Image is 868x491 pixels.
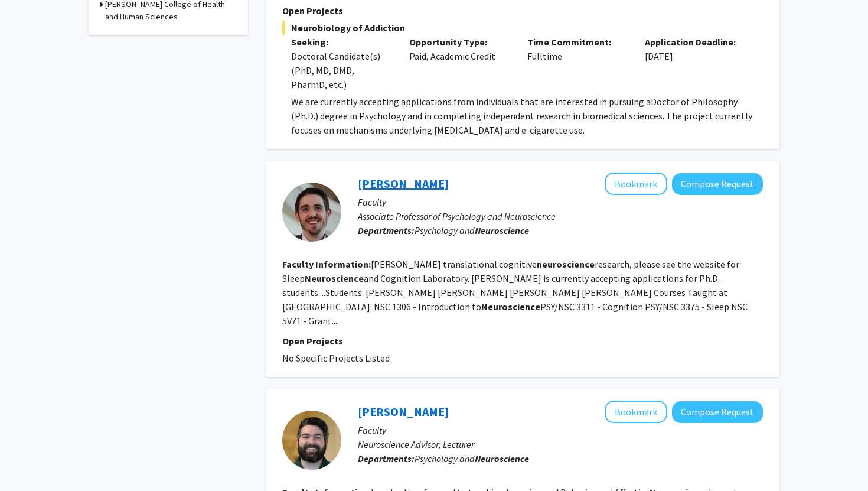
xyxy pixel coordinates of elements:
div: [DATE] [636,35,754,92]
p: Neuroscience Advisor; Lecturer [358,437,763,451]
b: neuroscience [537,258,595,270]
b: Departments: [358,225,415,236]
a: [PERSON_NAME] [358,176,449,191]
button: Compose Request to Ben Schwartz [672,401,763,423]
span: Psychology and [415,225,529,236]
div: Fulltime [518,35,637,92]
p: Associate Professor of Psychology and Neuroscience [358,209,763,223]
b: Neuroscience [305,272,364,284]
p: Open Projects [282,334,763,348]
fg-read-more: [PERSON_NAME] translational cognitive research, please see the website for Sleep and Cognition La... [282,258,748,327]
p: Open Projects [282,4,763,18]
span: Neurobiology of Addiction [282,21,763,35]
span: No Specific Projects Listed [282,352,390,364]
button: Add Michael Scullin to Bookmarks [605,173,667,195]
p: Faculty [358,423,763,437]
b: Departments: [358,453,415,464]
p: Opportunity Type: [409,35,510,49]
b: Neuroscience [475,225,529,236]
p: We are currently accepting applications from individuals that are interested in pursuing a [291,95,763,137]
b: Neuroscience [475,453,529,464]
span: Psychology and [415,453,529,464]
div: Paid, Academic Credit [400,35,518,92]
a: [PERSON_NAME] [358,404,449,419]
p: Faculty [358,195,763,209]
iframe: Chat [9,438,50,482]
p: Application Deadline: [645,35,745,49]
div: Doctoral Candidate(s) (PhD, MD, DMD, PharmD, etc.) [291,49,391,92]
span: Doctor of Philosophy (Ph.D.) degree in Psychology and in completing independent research in biome... [291,96,752,136]
b: Neuroscience [481,301,540,313]
button: Add Ben Schwartz to Bookmarks [605,401,667,423]
p: Time Commitment: [527,35,628,49]
b: Faculty Information: [282,258,371,270]
p: Seeking: [291,35,391,49]
button: Compose Request to Michael Scullin [672,173,763,195]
